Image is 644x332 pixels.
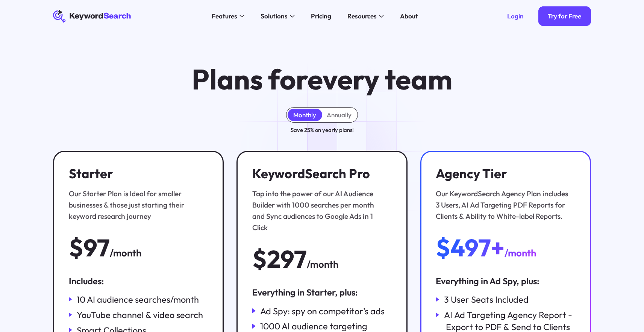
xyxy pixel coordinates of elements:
[212,11,237,21] div: Features
[505,246,536,261] div: /month
[252,166,388,182] h3: KeywordSearch Pro
[69,166,204,182] h3: Starter
[252,286,392,298] div: Everything in Starter, plus:
[69,235,110,261] div: $97
[69,188,204,222] div: Our Starter Plan is Ideal for smaller businesses & those just starting their keyword research jou...
[261,11,288,21] div: Solutions
[395,10,423,23] a: About
[400,11,418,21] div: About
[306,10,336,23] a: Pricing
[307,257,338,272] div: /month
[311,11,331,21] div: Pricing
[293,111,316,119] div: Monthly
[507,12,524,20] div: Login
[77,293,199,305] div: 10 AI audience searches/month
[69,275,208,287] div: Includes:
[548,12,581,20] div: Try for Free
[436,166,571,182] h3: Agency Tier
[497,6,533,26] a: Login
[327,111,352,119] div: Annually
[436,188,571,222] div: Our KeywordSearch Agency Plan includes 3 Users, AI Ad Targeting PDF Reports for Clients & Ability...
[260,305,385,317] div: Ad Spy: spy on competitor’s ads
[436,275,575,287] div: Everything in Ad Spy, plus:
[436,235,505,261] div: $497+
[252,246,307,272] div: $297
[291,126,354,135] div: Save 25% on yearly plans!
[308,61,452,97] span: every team
[192,64,452,94] h1: Plans for
[538,6,591,26] a: Try for Free
[77,309,203,321] div: YouTube channel & video search
[110,246,141,261] div: /month
[252,188,388,233] div: Tap into the power of our AI Audience Builder with 1000 searches per month and Sync audiences to ...
[347,11,377,21] div: Resources
[444,293,529,305] div: 3 User Seats Included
